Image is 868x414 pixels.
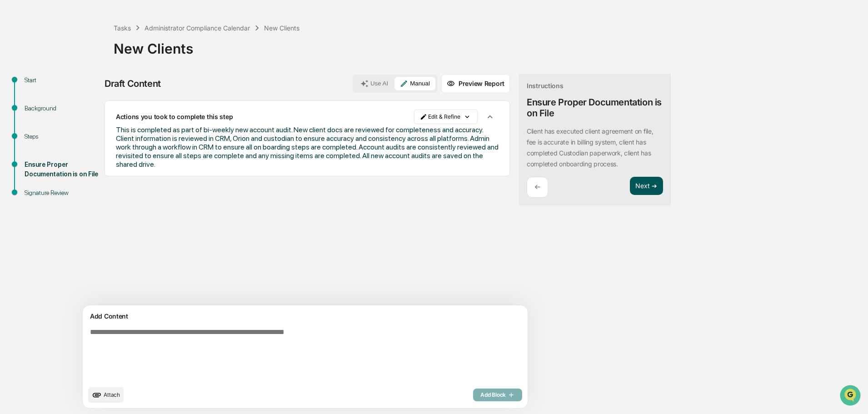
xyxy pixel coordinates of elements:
div: 🗄️ [66,115,73,123]
img: 1746055101610-c473b297-6a78-478c-a979-82029cc54cd1 [9,70,25,86]
p: How can we help? [9,19,165,34]
iframe: Open customer support [839,384,863,409]
div: Instructions [527,82,564,90]
div: Steps [25,132,99,141]
a: 🔎Data Lookup [5,128,61,145]
a: 🗄️Attestations [62,111,116,127]
div: New Clients [264,24,299,32]
div: Signature Review [25,188,99,198]
p: Client has executed client agreement on file, fee is accurate in billing system, client has compl... [527,127,653,168]
button: Edit & Refine [414,110,478,124]
div: Add Content [88,311,522,322]
a: 🖐️Preclearance [5,111,62,127]
p: ← [534,183,540,191]
button: Use AI [355,77,394,90]
span: Pylon [90,154,110,161]
button: Preview Report [441,74,510,93]
p: Actions you took to complete this step [116,113,233,120]
div: 🔎 [9,133,16,140]
div: Administrator Compliance Calendar [145,24,250,32]
button: Next ➔ [630,177,663,195]
div: Start [25,75,99,85]
button: Manual [394,77,435,90]
span: Preclearance [18,115,59,124]
span: Attach [104,391,120,398]
div: Draft Content [105,78,161,89]
div: 🖐️ [9,115,16,123]
div: We're available if you need us! [31,79,115,86]
button: Start new chat [155,72,165,83]
div: Tasks [114,24,131,32]
span: Data Lookup [18,132,57,141]
span: Attestations [75,115,113,124]
div: Ensure Proper Documentation is on File [527,97,663,119]
a: Powered byPylon [64,154,110,161]
div: Ensure Proper Documentation is on File [25,160,99,179]
span: This is completed as part of bi-weekly new account audit. New client docs are reviewed for comple... [116,125,499,169]
button: upload document [88,387,124,403]
div: Start new chat [31,70,149,79]
div: New Clients [114,33,863,57]
div: Background [25,104,99,113]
